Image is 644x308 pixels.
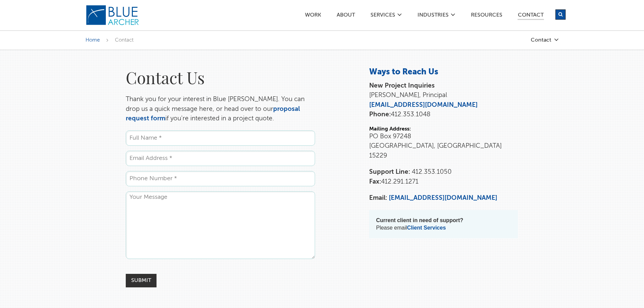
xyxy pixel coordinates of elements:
[471,13,503,20] a: Resources
[126,67,315,88] h1: Contact Us
[126,274,157,287] input: Submit
[369,132,518,161] p: PO Box 97248 [GEOGRAPHIC_DATA], [GEOGRAPHIC_DATA] 15229
[126,171,315,186] input: Phone Number *
[369,102,478,108] a: [EMAIL_ADDRESS][DOMAIN_NAME]
[417,13,449,20] a: Industries
[369,195,387,201] strong: Email:
[369,67,518,78] h3: Ways to Reach Us
[407,225,446,231] a: Client Services
[370,13,396,20] a: SERVICES
[369,126,411,132] strong: Mailing Address:
[369,81,518,120] p: [PERSON_NAME], Principal 412.353.1048
[369,169,410,175] strong: Support Line:
[86,38,100,43] a: Home
[126,95,315,124] p: Thank you for your interest in Blue [PERSON_NAME]. You can drop us a quick message here, or head ...
[305,13,321,20] a: Work
[126,151,315,166] input: Email Address *
[389,195,497,201] a: [EMAIL_ADDRESS][DOMAIN_NAME]
[369,167,518,187] p: 412.291.1271
[369,82,435,89] strong: New Project Inquiries
[369,111,391,118] strong: Phone:
[491,37,559,43] a: Contact
[115,38,134,43] span: Contact
[376,217,511,232] p: Please email
[336,13,355,20] a: ABOUT
[412,169,452,175] span: 412.353.1050
[369,179,381,185] strong: Fax:
[518,13,544,20] a: Contact
[376,217,463,223] strong: Current client in need of support?
[86,5,140,26] img: Blue Archer Logo
[126,131,315,146] input: Full Name *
